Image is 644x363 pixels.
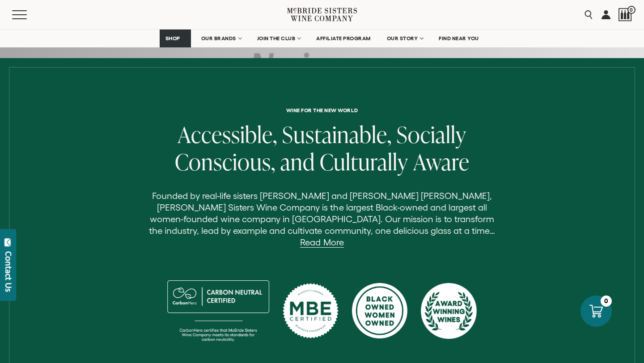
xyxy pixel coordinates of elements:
span: OUR BRANDS [201,35,236,42]
span: JOIN THE CLUB [257,35,296,42]
div: 0 [601,295,612,307]
span: Sustainable, [282,119,392,150]
span: Aware [413,146,469,177]
a: OUR STORY [381,30,429,47]
span: Conscious, [175,146,275,177]
span: FIND NEAR YOU [439,35,479,42]
h6: Wine for the new world [7,107,637,113]
a: JOIN THE CLUB [251,30,306,47]
a: OUR BRANDS [195,30,247,47]
span: AFFILIATE PROGRAM [316,35,371,42]
a: Read More [300,237,343,248]
span: Accessible, [178,119,277,150]
span: OUR STORY [387,35,418,42]
a: AFFILIATE PROGRAM [310,30,377,47]
span: Culturally [320,146,408,177]
span: and [280,146,315,177]
button: Mobile Menu Trigger [12,10,44,19]
div: Contact Us [4,251,13,292]
a: SHOP [160,30,191,47]
span: 0 [627,6,636,14]
p: Founded by real-life sisters [PERSON_NAME] and [PERSON_NAME] [PERSON_NAME], [PERSON_NAME] Sisters... [143,190,501,248]
span: SHOP [165,35,181,42]
span: Socially [397,119,466,150]
a: FIND NEAR YOU [433,30,485,47]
